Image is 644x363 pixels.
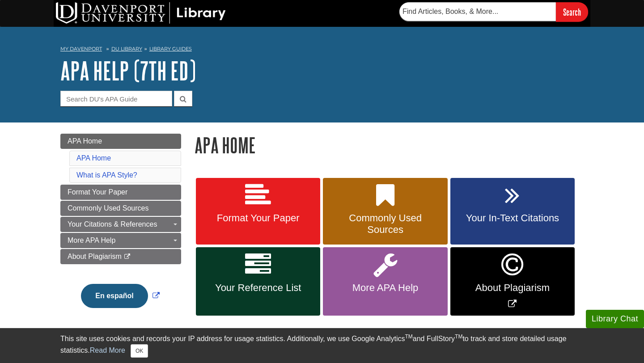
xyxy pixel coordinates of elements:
[90,346,125,354] a: Read More
[203,282,314,294] span: Your Reference List
[323,247,447,316] a: More APA Help
[330,282,441,294] span: More APA Help
[68,220,157,228] span: Your Citations & References
[68,236,115,244] span: More APA Help
[60,57,196,84] a: APA Help (7th Ed)
[60,201,181,216] a: Commonly Used Sources
[399,2,588,21] form: Searches DU Library's articles, books, and more
[60,134,181,149] a: APA Home
[76,171,137,179] a: What is APA Style?
[586,310,644,328] button: Library Chat
[195,134,584,156] h1: APA Home
[56,2,226,24] img: DU Library
[131,344,148,358] button: Close
[68,204,148,212] span: Commonly Used Sources
[450,247,575,316] a: Link opens in new window
[111,46,142,52] a: DU Library
[60,43,584,57] nav: breadcrumb
[79,292,161,300] a: Link opens in new window
[68,188,127,196] span: Format Your Paper
[60,233,181,248] a: More APA Help
[60,185,181,200] a: Format Your Paper
[457,212,568,224] span: Your In-Text Citations
[457,282,568,294] span: About Plagiarism
[330,212,441,236] span: Commonly Used Sources
[60,134,181,323] div: Guide Page Menu
[556,2,588,21] input: Search
[76,154,111,162] a: APA Home
[81,284,148,308] button: En español
[323,178,447,245] a: Commonly Used Sources
[455,333,462,340] sup: TM
[60,249,181,264] a: About Plagiarism
[68,253,122,260] span: About Plagiarism
[60,45,102,53] a: My Davenport
[196,247,320,316] a: Your Reference List
[399,2,556,21] input: Find Articles, Books, & More...
[68,137,102,145] span: APA Home
[60,333,584,358] div: This site uses cookies and records your IP address for usage statistics. Additionally, we use Goo...
[149,46,192,52] a: Library Guides
[123,254,131,260] i: This link opens in a new window
[196,178,320,245] a: Format Your Paper
[60,217,181,232] a: Your Citations & References
[405,333,412,340] sup: TM
[203,212,314,224] span: Format Your Paper
[60,91,172,106] input: Search DU's APA Guide
[450,178,575,245] a: Your In-Text Citations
